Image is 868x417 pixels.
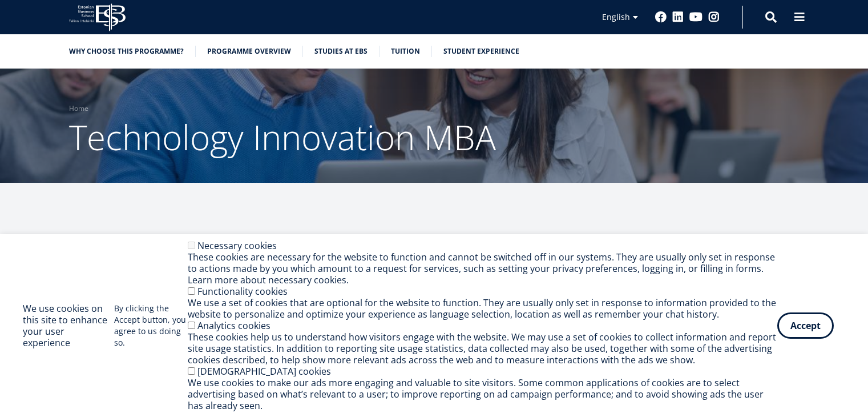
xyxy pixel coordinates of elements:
[197,239,277,252] label: Necessary cookies
[188,297,777,320] div: We use a set of cookies that are optional for the website to function. They are usually only set ...
[672,11,684,23] a: Linkedin
[655,11,667,23] a: Facebook
[114,303,188,348] p: By clicking the Accept button, you agree to us doing so.
[207,46,291,57] a: Programme overview
[197,319,271,332] label: Analytics cookies
[708,11,720,23] a: Instagram
[689,11,703,23] a: Youtube
[197,365,331,378] label: [DEMOGRAPHIC_DATA] cookies
[391,46,420,57] a: Tuition
[188,251,777,286] div: These cookies are necessary for the website to function and cannot be switched off in our systems...
[197,285,288,298] label: Functionality cookies
[777,312,834,339] button: Accept
[188,377,777,411] div: We use cookies to make our ads more engaging and valuable to site visitors. Some common applicati...
[443,46,519,57] a: Student experience
[69,103,88,114] a: Home
[314,46,368,57] a: Studies at EBS
[188,331,777,366] div: These cookies help us to understand how visitors engage with the website. We may use a set of coo...
[69,114,496,161] span: Technology Innovation MBA
[23,303,114,348] h2: We use cookies on this site to enhance your user experience
[69,46,184,57] a: Why choose this programme?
